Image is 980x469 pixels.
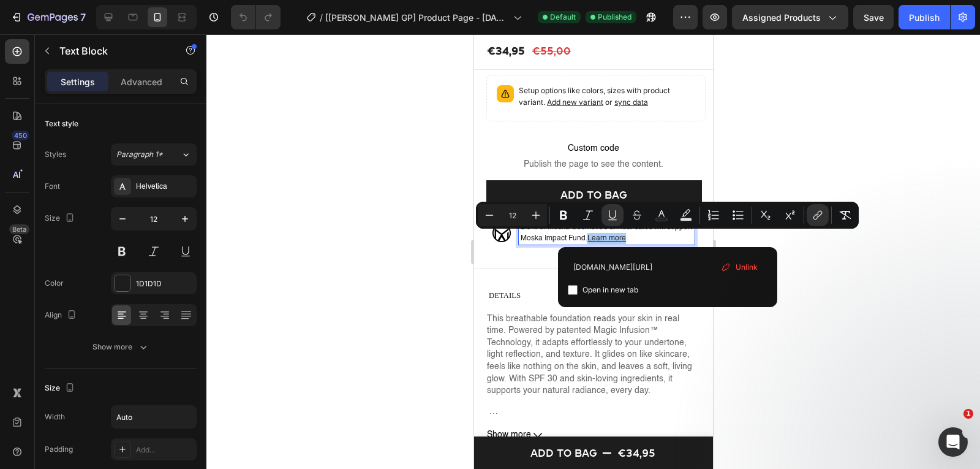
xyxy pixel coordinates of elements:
[568,257,767,276] input: Paste link here
[45,307,79,324] div: Align
[136,181,194,193] div: Helvetica
[12,131,29,140] div: 450
[136,278,194,289] div: 1D1D1D
[909,11,940,24] div: Publish
[45,411,65,422] div: Width
[320,11,323,24] span: /
[116,149,163,160] span: Paragraph 1*
[550,12,576,23] span: Default
[45,181,60,192] div: Font
[325,11,508,24] span: [[PERSON_NAME] GP] Product Page - [DATE] 11:49:01
[582,283,638,297] span: Open in new tab
[136,444,194,456] div: Add...
[899,5,950,29] button: Publish
[61,75,95,88] p: Settings
[80,10,86,25] p: 7
[598,12,631,23] span: Published
[736,261,758,274] span: Unlink
[121,75,162,88] p: Advanced
[231,5,281,29] div: Undo/Redo
[732,5,848,29] button: Assigned Products
[45,118,78,129] div: Text style
[742,11,821,24] span: Assigned Products
[938,427,968,457] iframe: Intercom live chat
[9,224,29,234] div: Beta
[59,44,164,58] p: Text Block
[45,336,197,358] button: Show more
[5,5,91,29] button: 7
[45,380,77,397] div: Size
[45,149,66,160] div: Styles
[45,444,73,455] div: Padding
[476,202,859,229] div: Editor contextual toolbar
[92,341,149,353] div: Show more
[111,143,197,166] button: Paragraph 1*
[45,278,64,289] div: Color
[864,12,884,23] span: Save
[963,409,973,419] span: 1
[853,5,894,29] button: Save
[111,406,196,428] input: Auto
[474,34,713,469] iframe: Design area
[45,210,77,227] div: Size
